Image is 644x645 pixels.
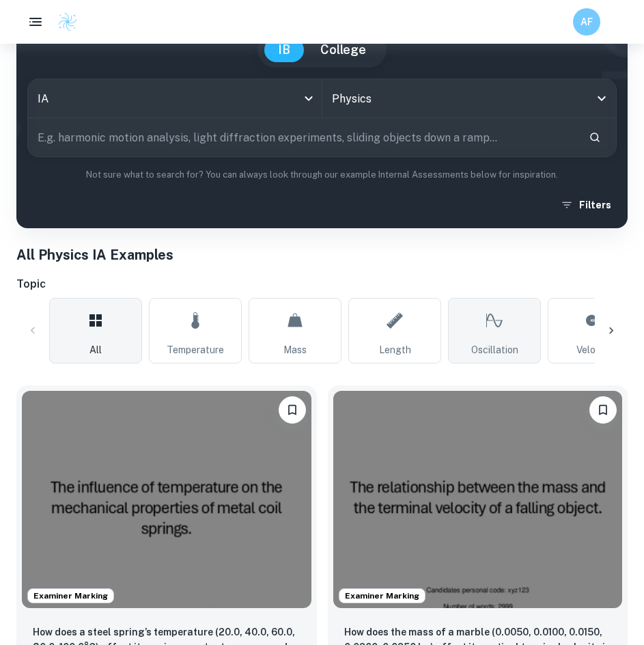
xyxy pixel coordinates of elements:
[592,89,611,108] button: Open
[16,276,628,292] h6: Topic
[471,342,518,357] span: Oscillation
[557,193,617,217] button: Filters
[167,342,224,357] span: Temperature
[28,118,578,156] input: E.g. harmonic motion analysis, light diffraction experiments, sliding objects down a ramp...
[27,168,617,182] p: Not sure what to search for? You can always look through our example Internal Assessments below f...
[16,245,628,265] h1: All Physics IA Examples
[379,342,411,357] span: Length
[576,342,612,357] span: Velocity
[22,391,311,608] img: Physics IA example thumbnail: How does a steel spring’s temperature (2
[283,342,307,357] span: Mass
[57,12,78,32] img: Clastify logo
[573,8,600,36] button: AF
[279,396,306,424] button: Bookmark
[333,391,623,608] img: Physics IA example thumbnail: How does the mass of a marble (0.0050, 0
[579,14,595,29] h6: AF
[589,396,617,424] button: Bookmark
[28,79,322,118] div: IA
[28,590,113,602] span: Examiner Marking
[307,38,380,62] button: College
[49,12,78,32] a: Clastify logo
[264,38,304,62] button: IB
[89,342,102,357] span: All
[583,126,606,149] button: Search
[339,590,425,602] span: Examiner Marking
